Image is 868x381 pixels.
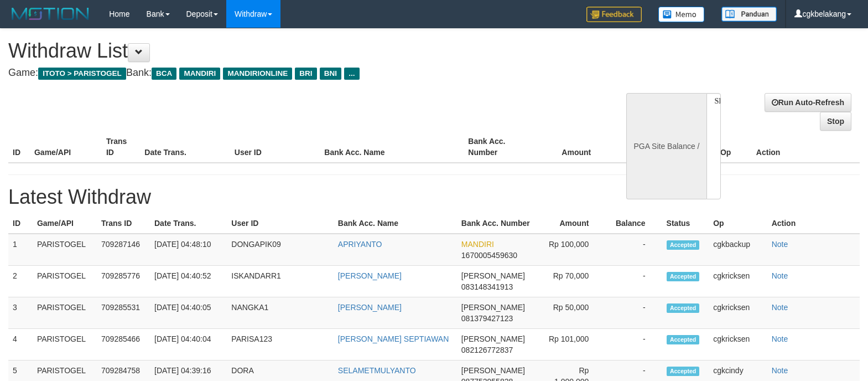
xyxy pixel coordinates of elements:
td: Rp 70,000 [539,266,605,297]
td: 709285531 [97,297,150,329]
td: cgkricksen [709,266,767,297]
a: Stop [820,112,851,131]
span: 082126772837 [461,346,513,354]
th: Amount [536,131,607,163]
h1: Withdraw List [8,40,568,62]
td: [DATE] 04:40:52 [150,266,227,297]
a: [PERSON_NAME] SEPTIAWAN [338,334,449,343]
img: panduan.png [721,7,777,22]
span: 083148341913 [461,282,513,291]
a: [PERSON_NAME] [338,303,402,312]
span: Accepted [667,240,700,250]
td: DONGAPIK09 [227,234,333,266]
th: Op [709,213,767,234]
span: BCA [152,68,176,80]
img: MOTION_logo.png [8,6,92,22]
td: 2 [8,266,33,297]
th: User ID [227,213,333,234]
span: [PERSON_NAME] [461,271,525,280]
span: Accepted [667,303,700,313]
th: Bank Acc. Name [334,213,457,234]
span: 081379427123 [461,314,513,323]
td: ISKANDARR1 [227,266,333,297]
td: 709285776 [97,266,150,297]
th: Bank Acc. Number [464,131,536,163]
th: User ID [230,131,320,163]
td: - [605,266,662,297]
th: Op [716,131,752,163]
td: - [605,234,662,266]
span: BNI [320,68,341,80]
span: Accepted [667,272,700,281]
img: Button%20Memo.svg [658,7,705,22]
td: 709285466 [97,329,150,361]
th: Status [662,213,709,234]
td: 3 [8,297,33,329]
td: Rp 50,000 [539,297,605,329]
th: Amount [539,213,605,234]
span: ITOTO > PARISTOGEL [38,68,126,80]
td: - [605,329,662,361]
img: Feedback.jpg [586,7,642,22]
th: Balance [607,131,673,163]
span: 1670005459630 [461,251,517,260]
span: Accepted [667,367,700,376]
td: PARISTOGEL [33,297,97,329]
th: Date Trans. [140,131,230,163]
span: Accepted [667,335,700,344]
span: MANDIRIONLINE [223,68,292,80]
a: Run Auto-Refresh [765,93,851,112]
span: [PERSON_NAME] [461,366,525,375]
td: [DATE] 04:40:04 [150,329,227,361]
a: SELAMETMULYANTO [338,366,416,375]
td: cgkbackup [709,234,767,266]
th: Trans ID [102,131,140,163]
a: Note [772,366,788,375]
th: Action [767,213,860,234]
td: [DATE] 04:48:10 [150,234,227,266]
span: [PERSON_NAME] [461,334,525,343]
th: Bank Acc. Name [320,131,464,163]
td: [DATE] 04:40:05 [150,297,227,329]
td: PARISA123 [227,329,333,361]
h4: Game: Bank: [8,68,568,79]
h1: Latest Withdraw [8,186,860,208]
span: [PERSON_NAME] [461,303,525,312]
div: PGA Site Balance / [626,93,706,199]
td: NANGKA1 [227,297,333,329]
td: Rp 101,000 [539,329,605,361]
td: 1 [8,234,33,266]
td: PARISTOGEL [33,266,97,297]
span: BRI [295,68,316,80]
td: 4 [8,329,33,361]
th: Trans ID [97,213,150,234]
a: Note [772,334,788,343]
th: Action [752,131,860,163]
th: Balance [605,213,662,234]
td: cgkricksen [709,329,767,361]
td: - [605,297,662,329]
td: Rp 100,000 [539,234,605,266]
td: 709287146 [97,234,150,266]
th: Date Trans. [150,213,227,234]
a: Note [772,271,788,280]
span: ... [344,68,359,80]
th: Game/API [30,131,102,163]
a: Note [772,303,788,312]
th: Bank Acc. Number [457,213,539,234]
td: PARISTOGEL [33,329,97,361]
th: ID [8,131,30,163]
span: MANDIRI [461,240,494,249]
th: ID [8,213,33,234]
td: cgkricksen [709,297,767,329]
th: Game/API [33,213,97,234]
a: [PERSON_NAME] [338,271,402,280]
a: Note [772,240,788,249]
td: PARISTOGEL [33,234,97,266]
a: APRIYANTO [338,240,382,249]
span: MANDIRI [179,68,220,80]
